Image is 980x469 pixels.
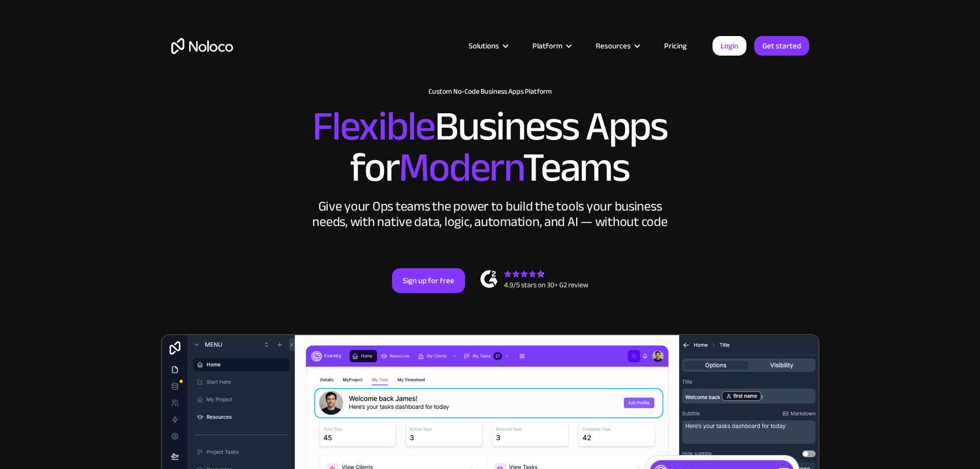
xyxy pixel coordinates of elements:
[310,199,670,230] div: Give your Ops teams the power to build the tools your business needs, with native data, logic, au...
[532,39,562,53] div: Platform
[469,39,499,53] div: Solutions
[712,36,746,56] a: Login
[583,39,651,53] div: Resources
[754,36,809,56] a: Get started
[456,39,520,53] div: Solutions
[312,88,435,165] span: Flexible
[171,38,233,54] a: home
[596,39,631,53] div: Resources
[651,39,700,53] a: Pricing
[392,268,465,293] a: Sign up for free
[520,39,583,53] div: Platform
[171,106,809,188] h2: Business Apps for Teams
[399,129,523,206] span: Modern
